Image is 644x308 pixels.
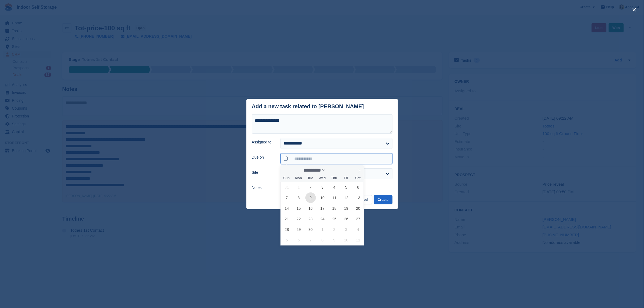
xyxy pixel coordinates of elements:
span: October 7, 2025 [305,235,316,245]
span: September 24, 2025 [317,214,328,224]
label: Assigned to [252,139,274,145]
span: Thu [328,176,340,180]
label: Site [252,170,274,175]
button: Create [374,195,392,204]
span: September 30, 2025 [305,224,316,235]
span: September 21, 2025 [282,214,292,224]
span: October 6, 2025 [293,235,304,245]
span: September 11, 2025 [329,192,340,203]
span: September 8, 2025 [293,192,304,203]
button: close [630,5,639,14]
span: October 11, 2025 [353,235,364,245]
span: September 26, 2025 [341,214,352,224]
div: Add a new task related to [PERSON_NAME] [252,103,364,110]
input: Year [325,167,342,173]
span: September 15, 2025 [293,203,304,214]
span: September 3, 2025 [317,182,328,192]
span: October 9, 2025 [329,235,340,245]
span: September 18, 2025 [329,203,340,214]
span: September 1, 2025 [293,182,304,192]
span: September 6, 2025 [353,182,364,192]
span: September 7, 2025 [282,192,292,203]
span: August 31, 2025 [282,182,292,192]
span: Sat [352,176,364,180]
span: September 2, 2025 [305,182,316,192]
span: September 14, 2025 [282,203,292,214]
span: September 4, 2025 [329,182,340,192]
span: Sun [280,176,292,180]
span: September 10, 2025 [317,192,328,203]
span: September 9, 2025 [305,192,316,203]
span: Mon [292,176,304,180]
span: October 10, 2025 [341,235,352,245]
span: September 5, 2025 [341,182,352,192]
span: September 17, 2025 [317,203,328,214]
span: September 19, 2025 [341,203,352,214]
span: September 12, 2025 [341,192,352,203]
span: September 16, 2025 [305,203,316,214]
span: September 27, 2025 [353,214,364,224]
span: September 22, 2025 [293,214,304,224]
label: Notes [252,185,274,191]
span: October 1, 2025 [317,224,328,235]
span: September 13, 2025 [353,192,364,203]
select: Month [302,167,326,173]
span: October 2, 2025 [329,224,340,235]
span: September 29, 2025 [293,224,304,235]
span: October 8, 2025 [317,235,328,245]
span: September 25, 2025 [329,214,340,224]
span: September 20, 2025 [353,203,364,214]
span: October 4, 2025 [353,224,364,235]
span: September 28, 2025 [282,224,292,235]
span: October 5, 2025 [282,235,292,245]
span: Tue [304,176,316,180]
span: October 3, 2025 [341,224,352,235]
span: September 23, 2025 [305,214,316,224]
span: Wed [316,176,328,180]
label: Due on [252,155,274,160]
span: Fri [340,176,352,180]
